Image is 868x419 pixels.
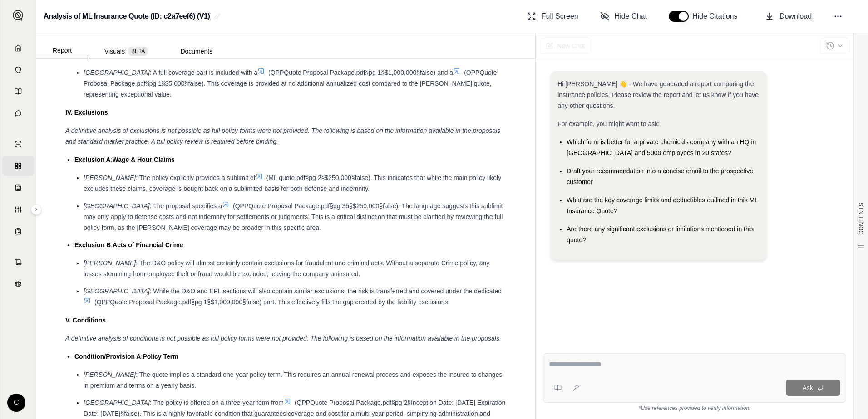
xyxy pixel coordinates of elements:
span: Are there any significant exclusions or limitations mentioned in this quote? [567,225,754,244]
a: Legal Search Engine [2,274,34,294]
em: A definitive analysis of exclusions is not possible as full policy forms were not provided. The f... [65,127,500,145]
a: Single Policy [2,134,34,154]
button: Hide Chat [597,7,651,25]
span: Ask [802,384,813,391]
span: Hide Chat [615,11,647,22]
div: C [7,394,25,412]
span: BETA [128,47,148,56]
h2: Analysis of ML Insurance Quote (ID: c2a7eef6) (V1) [44,8,210,24]
a: Prompt Library [2,82,34,102]
span: : A full coverage part is included with a [150,69,257,76]
span: : [111,241,113,248]
div: *Use references provided to verify information. [543,403,846,412]
button: Visuals [88,44,164,58]
span: : While the D&O and EPL sections will also contain similar exclusions, the risk is transferred an... [150,287,502,295]
span: (QPPQuote Proposal Package.pdf§pg 35§$250,000§false). The language suggests this sublimit may onl... [84,202,503,231]
span: Exclusion B [74,241,111,248]
span: What are the key coverage limits and deductibles outlined in this ML Insurance Quote? [567,196,758,214]
span: : [111,156,113,163]
span: Exclusion A [74,156,111,163]
span: CONTENTS [858,203,865,235]
span: (QPPQuote Proposal Package.pdf§pg 1§$1,000,000§false) and a [268,69,453,76]
strong: V. Conditions [65,317,106,324]
button: Report [36,43,88,58]
span: [GEOGRAPHIC_DATA] [84,399,150,406]
button: Expand sidebar [9,6,27,24]
button: Ask [786,380,840,396]
span: : The policy is offered on a three-year term from [150,399,284,406]
button: Full Screen [523,7,582,25]
span: [PERSON_NAME] [84,174,136,181]
span: For example, you might want to ask: [557,120,660,127]
span: [GEOGRAPHIC_DATA] [84,69,150,76]
a: Home [2,38,34,58]
a: Coverage Table [2,221,34,241]
span: Wage & Hour Claims [113,156,175,163]
span: Policy Term [143,353,178,360]
a: Claim Coverage [2,178,34,198]
span: : The quote implies a standard one-year policy term. This requires an annual renewal process and ... [84,371,502,389]
img: Expand sidebar [13,10,24,21]
span: [PERSON_NAME] [84,259,136,267]
span: Condition/Provision A [74,353,141,360]
span: [GEOGRAPHIC_DATA] [84,287,150,295]
strong: IV. Exclusions [65,109,108,116]
span: : The policy explicitly provides a sublimit of [136,174,256,181]
span: Full Screen [542,11,578,22]
span: Hide Citations [692,11,743,22]
a: Contract Analysis [2,252,34,272]
span: (ML quote.pdf§pg 2§$250,000§false). This indicates that while the main policy likely excludes the... [84,174,501,192]
span: : The D&O policy will almost certainly contain exclusions for fraudulent and criminal acts. Witho... [84,259,489,278]
span: Acts of Financial Crime [113,241,183,248]
a: Documents Vault [2,60,34,80]
span: Which form is better for a private chemicals company with an HQ in [GEOGRAPHIC_DATA] and 5000 emp... [567,138,756,156]
button: Expand sidebar [31,204,42,215]
a: Custom Report [2,200,34,219]
span: : The proposal specifies a [150,202,222,209]
span: Hi [PERSON_NAME] 👋 - We have generated a report comparing the insurance policies. Please review t... [557,80,759,109]
span: (QPPQuote Proposal Package.pdf§pg 1§$5,000§false). This coverage is provided at no additional ann... [84,69,497,98]
span: (QPPQuote Proposal Package.pdf§pg 1§$1,000,000§false) part. This effectively fills the gap create... [94,298,449,306]
button: Documents [164,44,229,58]
em: A definitive analysis of conditions is not possible as full policy forms were not provided. The f... [65,335,501,342]
a: Chat [2,103,34,123]
span: [PERSON_NAME] [84,371,136,378]
span: [GEOGRAPHIC_DATA] [84,202,150,209]
span: Draft your recommendation into a concise email to the prospective customer [567,167,753,185]
span: : [141,353,143,360]
button: Download [761,7,815,25]
a: Policy Comparisons [2,156,34,176]
span: Download [779,11,812,22]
